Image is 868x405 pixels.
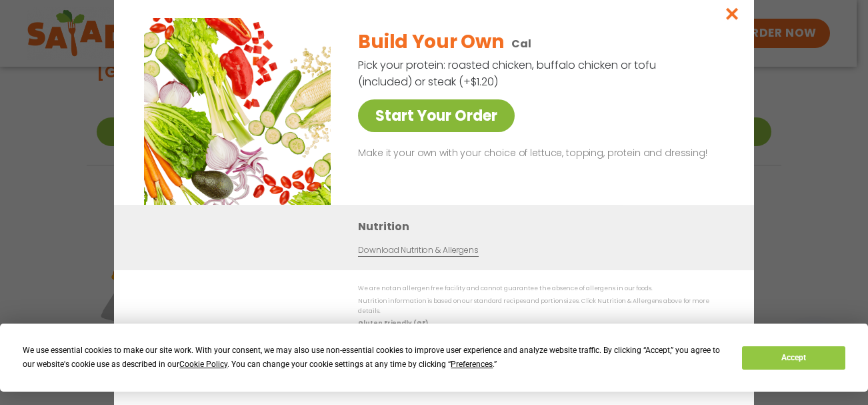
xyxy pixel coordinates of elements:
[358,296,727,316] p: Nutrition information is based on our standard recipes and portion sizes. Click Nutrition & Aller...
[358,99,515,132] a: Start Your Order
[511,35,531,52] p: Cal
[358,218,734,235] h3: Nutrition
[358,28,503,56] h2: Build Your Own
[358,145,722,161] p: Make it your own with your choice of lettuce, topping, protein and dressing!
[742,346,845,370] button: Accept
[358,319,427,327] strong: Gluten Friendly (GF)
[451,360,493,369] span: Preferences
[358,244,478,257] a: Download Nutrition & Allergens
[179,360,227,369] span: Cookie Policy
[358,57,658,90] p: Pick your protein: roasted chicken, buffalo chicken or tofu (included) or steak (+$1.20)
[144,18,331,205] img: Featured product photo for Build Your Own
[358,284,727,294] p: We are not an allergen free facility and cannot guarantee the absence of allergens in our foods.
[23,344,726,372] div: We use essential cookies to make our site work. With your consent, we may also use non-essential ...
